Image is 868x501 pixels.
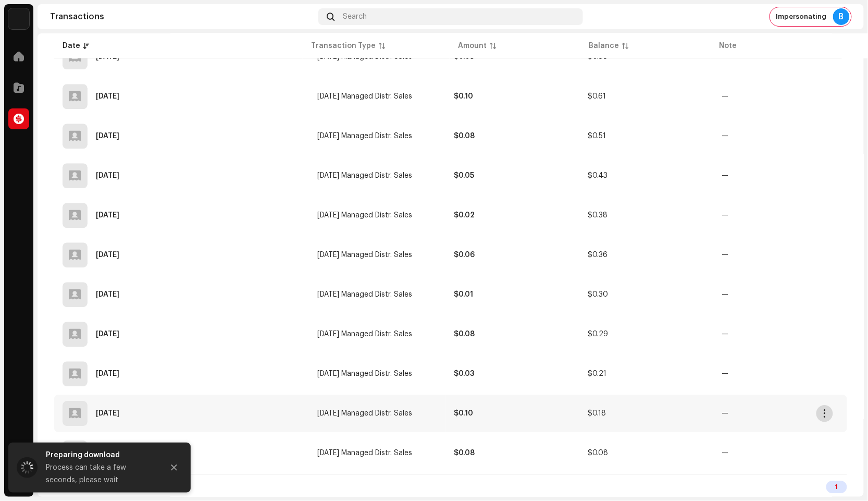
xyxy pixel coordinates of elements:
re-a-table-badge: — [722,172,728,179]
span: $0.18 [588,410,606,417]
span: $0.51 [588,132,606,140]
strong: $0.10 [454,93,473,100]
div: Nov 15, 2023 [96,291,119,298]
span: Oct 2023 Managed Distr. Sales [317,251,412,259]
img: 10d72f0b-d06a-424f-aeaa-9c9f537e57b6 [8,8,29,29]
div: Dec 18, 2023 [96,172,119,179]
strong: $0.08 [454,132,475,140]
div: Feb 26, 2024 [96,93,119,100]
strong: $0.01 [454,291,473,298]
span: Nov 2023 Managed Distr. Sales [317,212,412,219]
div: Amount [458,41,487,51]
re-a-table-badge: — [722,331,728,338]
strong: $0.10 [454,410,473,417]
span: Search [343,13,367,21]
re-a-table-badge: — [722,449,728,457]
strong: $0.03 [454,370,474,377]
re-a-table-badge: — [722,251,728,259]
span: $0.38 [588,212,607,219]
div: Preparing download [46,449,155,461]
button: Close [164,457,184,478]
div: Sep 5, 2023 [96,331,119,338]
re-a-table-badge: — [722,370,728,377]
span: $0.29 [588,331,608,338]
span: $0.43 [588,172,607,179]
strong: $0.08 [454,449,475,457]
span: $0.36 [588,251,607,259]
span: May 2023 Managed Distr. Sales [317,449,412,457]
strong: $0.06 [454,251,475,259]
div: Process can take a few seconds, please wait [46,461,155,486]
span: Jul 2023 Managed Distr. Sales [317,370,412,377]
span: Feb 2024 Managed Distr. Sales [317,93,412,100]
div: Date [63,41,80,51]
div: Jan 18, 2024 [96,132,119,140]
span: $0.21 [588,370,606,377]
div: Nov 27, 2023 [96,212,119,219]
span: Sep 2023 Managed Distr. Sales [317,291,412,298]
span: $0.08 [588,449,608,457]
strong: $0.05 [454,172,474,179]
re-a-table-badge: — [722,410,728,417]
re-a-table-badge: — [722,212,728,219]
span: $0.30 [588,291,608,298]
re-a-table-badge: — [722,132,728,140]
div: Transaction Type [311,41,376,51]
div: Balance [589,41,619,51]
div: Jun 30, 2023 [96,410,119,417]
re-a-table-badge: — [722,93,728,100]
div: Transactions [50,13,314,21]
span: Jan 2024 Managed Distr. Sales [317,132,412,140]
div: B [833,8,850,25]
div: Nov 15, 2023 [96,251,119,259]
div: Aug 5, 2023 [96,370,119,377]
re-a-table-badge: — [722,291,728,298]
div: 1 [826,481,847,493]
strong: $0.08 [454,331,475,338]
span: $0.61 [588,93,606,100]
span: Aug 2023 Managed Distr. Sales [317,331,412,338]
strong: $0.02 [454,212,475,219]
span: Jun 2023 Managed Distr. Sales [317,410,412,417]
span: Dec 2023 Managed Distr. Sales [317,172,412,179]
span: Impersonating [776,13,827,21]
